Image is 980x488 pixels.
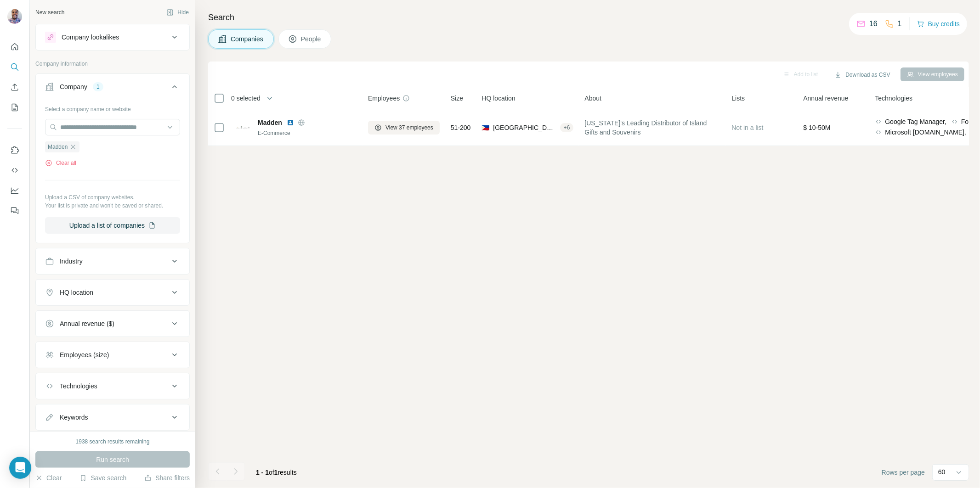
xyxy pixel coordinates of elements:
button: Technologies [36,375,189,397]
button: Industry [36,250,189,272]
span: $ 10-50M [803,124,830,131]
p: Company information [35,60,190,68]
span: Employees [368,94,400,103]
p: 1 [898,18,902,29]
button: My lists [7,99,22,116]
span: results [256,469,297,476]
h4: Search [208,11,969,24]
div: Open Intercom Messenger [9,457,31,479]
p: 16 [869,18,878,29]
button: Download as CSV [828,68,896,82]
span: [GEOGRAPHIC_DATA], [GEOGRAPHIC_DATA] [493,123,556,132]
button: HQ location [36,281,189,303]
button: Upload a list of companies [45,217,180,234]
div: Company [60,82,87,91]
button: Search [7,59,22,75]
p: Your list is private and won't be saved or shared. [45,202,180,210]
button: Use Surfe API [7,162,22,179]
button: Hide [160,6,195,19]
span: of [269,469,274,476]
span: View 37 employees [385,123,433,132]
span: 🇵🇭 [482,123,489,132]
div: Technologies [60,381,97,391]
span: Lists [731,94,745,103]
button: View 37 employees [368,121,440,135]
span: Annual revenue [803,94,848,103]
span: Not in a list [731,124,763,131]
button: Save search [79,473,126,482]
img: LinkedIn logo [287,119,294,126]
button: Feedback [7,202,22,219]
div: New search [35,8,64,17]
div: Select a company name or website [45,101,180,113]
button: Keywords [36,406,189,428]
button: Quick start [7,39,22,55]
span: 0 selected [231,94,261,103]
button: Company lookalikes [36,26,189,48]
span: Madden [48,143,68,151]
span: Technologies [875,94,912,103]
span: Companies [231,34,264,44]
span: Rows per page [882,468,925,477]
span: People [301,34,322,44]
button: Share filters [144,473,190,482]
button: Clear all [45,159,76,167]
button: Employees (size) [36,344,189,366]
span: HQ location [482,94,515,103]
div: E-Commerce [258,129,357,137]
div: Annual revenue ($) [60,319,114,328]
div: + 6 [560,123,574,132]
span: Size [451,94,463,103]
div: 1 [93,83,103,91]
span: 1 - 1 [256,469,269,476]
button: Buy credits [917,17,960,30]
span: Google Tag Manager, [885,117,946,126]
button: Company1 [36,76,189,101]
div: 1938 search results remaining [76,438,150,446]
img: Avatar [7,9,22,24]
button: Use Surfe on LinkedIn [7,142,22,158]
div: Employees (size) [60,350,109,359]
div: Industry [60,257,83,266]
span: Microsoft [DOMAIN_NAME], [885,128,966,137]
button: Annual revenue ($) [36,313,189,335]
p: 60 [938,467,946,477]
span: [US_STATE]'s Leading Distributor of Island Gifts and Souvenirs [584,118,720,137]
div: Keywords [60,413,88,422]
button: Enrich CSV [7,79,22,95]
span: 51-200 [451,123,471,132]
span: 1 [274,469,278,476]
div: Company lookalikes [62,33,119,42]
span: Madden [258,118,282,127]
div: HQ location [60,288,93,297]
button: Clear [35,473,62,482]
span: About [584,94,601,103]
p: Upload a CSV of company websites. [45,193,180,202]
img: Logo of Madden [236,120,250,135]
button: Dashboard [7,182,22,199]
